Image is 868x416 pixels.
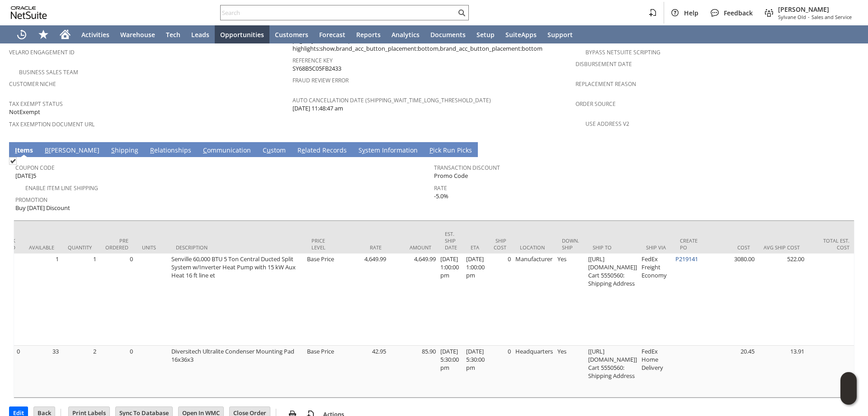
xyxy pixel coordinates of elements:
[269,25,314,43] a: Customers
[201,146,253,156] a: Communication
[476,30,495,39] span: Setup
[45,146,49,154] span: B
[356,146,420,156] a: System Information
[292,96,491,104] a: Auto Cancellation Date (shipping_wait_time_long_threshold_date)
[339,253,388,346] td: 4,649.99
[9,120,94,128] a: Tax Exemption Document URL
[15,196,47,204] a: Promotion
[843,144,854,155] a: Unrolled view on
[593,244,632,251] div: Ship To
[109,146,141,156] a: Shipping
[464,253,487,346] td: [DATE] 1:00:00 pm
[464,346,487,397] td: [DATE] 5:30:00 pm
[585,48,660,56] a: Bypass NetSuite Scripting
[15,146,17,154] span: I
[808,14,810,20] span: -
[576,60,632,68] a: Disbursement Date
[54,25,76,43] a: Home
[427,146,474,156] a: Pick Run Picks
[221,7,456,18] input: Search
[471,25,500,43] a: Setup
[351,25,386,43] a: Reports
[345,244,382,251] div: Rate
[388,253,438,346] td: 4,649.99
[275,30,308,39] span: Customers
[11,6,47,19] svg: logo
[585,120,629,128] a: Use Address V2
[429,146,433,154] span: P
[586,346,639,397] td: [[URL][DOMAIN_NAME]] Cart 5550560: Shipping Address
[319,30,345,39] span: Forecast
[148,146,193,156] a: Relationships
[434,192,448,201] span: -5.0%
[38,29,49,40] svg: Shortcuts
[267,146,271,154] span: u
[430,30,466,39] span: Documents
[115,25,160,43] a: Warehouse
[292,36,571,53] span: page layout:list view,product highlights:show,brand_acc_button_placement:bottom,brand_acc_button_...
[220,30,264,39] span: Opportunities
[81,30,109,39] span: Activities
[576,80,636,88] a: Replacement reason
[456,7,467,18] svg: Search
[684,9,698,17] span: Help
[111,146,115,154] span: S
[811,14,852,20] span: Sales and Service
[547,30,573,39] span: Support
[292,77,349,84] a: Fraud Review Error
[639,346,673,397] td: FedEx Home Delivery
[292,57,333,64] a: Reference Key
[445,230,457,251] div: Est. Ship Date
[813,237,849,251] div: Total Est. Cost
[292,64,341,73] span: SY68B5C05FB2433
[99,253,135,346] td: 0
[13,146,35,156] a: Items
[15,172,36,180] span: [DATE]5
[191,30,209,39] span: Leads
[169,346,305,397] td: Diversitech Ultralite Condenser Mounting Pad 16x36x3
[9,108,40,116] span: NotExempt
[555,253,586,346] td: Yes
[16,29,27,40] svg: Recent Records
[438,253,464,346] td: [DATE] 1:00:00 pm
[714,244,750,251] div: Cost
[15,164,55,172] a: Coupon Code
[680,237,700,251] div: Create PO
[586,253,639,346] td: [[URL][DOMAIN_NAME]] Cart 5550560: Shipping Address
[840,389,857,405] span: Oracle Guided Learning Widget. To move around, please hold and drag
[305,346,339,397] td: Base Price
[160,25,186,43] a: Tech
[15,204,70,212] span: Buy [DATE] Discount
[513,346,555,397] td: Headquarters
[61,253,99,346] td: 1
[29,244,54,251] div: Available
[150,146,154,154] span: R
[22,346,61,397] td: 33
[707,346,757,397] td: 20.45
[260,146,288,156] a: Custom
[487,346,513,397] td: 0
[388,346,438,397] td: 85.90
[576,100,616,108] a: Order Source
[120,30,155,39] span: Warehouse
[434,164,500,172] a: Transaction Discount
[186,25,215,43] a: Leads
[505,30,537,39] span: SuiteApps
[395,244,431,251] div: Amount
[520,244,548,251] div: Location
[203,146,207,154] span: C
[778,14,806,20] span: Sylvane Old
[305,253,339,346] td: Base Price
[438,346,464,397] td: [DATE] 5:30:00 pm
[11,25,33,43] a: Recent Records
[471,244,480,251] div: ETA
[555,346,586,397] td: Yes
[386,25,425,43] a: Analytics
[142,244,162,251] div: Units
[778,5,852,14] span: [PERSON_NAME]
[9,100,63,108] a: Tax Exempt Status
[425,25,471,43] a: Documents
[724,9,753,17] span: Feedback
[9,80,56,88] a: Customer Niche
[494,237,506,251] div: Ship Cost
